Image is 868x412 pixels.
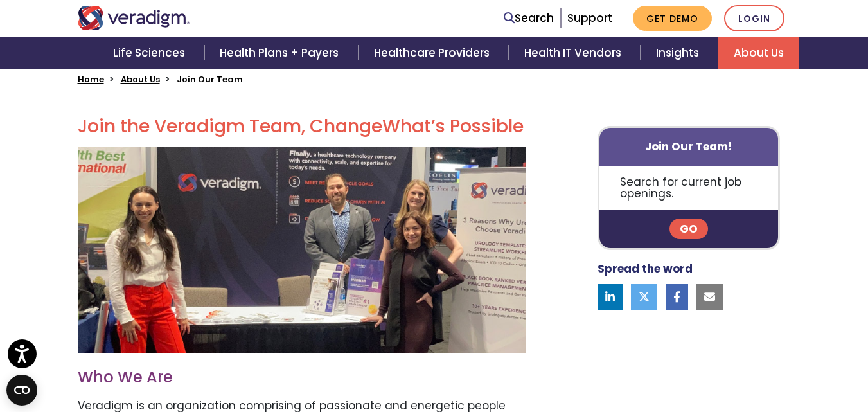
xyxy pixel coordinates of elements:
[98,37,204,69] a: Life Sciences
[598,261,693,276] strong: Spread the word
[504,10,554,27] a: Search
[669,219,708,239] a: Go
[567,10,612,26] a: Support
[121,73,160,85] a: About Us
[599,166,779,210] p: Search for current job openings.
[78,368,526,387] h3: Who We Are
[78,73,104,85] a: Home
[633,6,712,31] a: Get Demo
[382,114,524,139] span: What’s Possible
[78,116,526,138] h2: Join the Veradigm Team, Change
[718,37,799,69] a: About Us
[6,375,37,406] button: Open CMP widget
[645,139,732,154] strong: Join Our Team!
[359,37,509,69] a: Healthcare Providers
[509,37,641,69] a: Health IT Vendors
[78,6,190,30] img: Veradigm logo
[204,37,358,69] a: Health Plans + Payers
[641,37,718,69] a: Insights
[724,5,784,31] a: Login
